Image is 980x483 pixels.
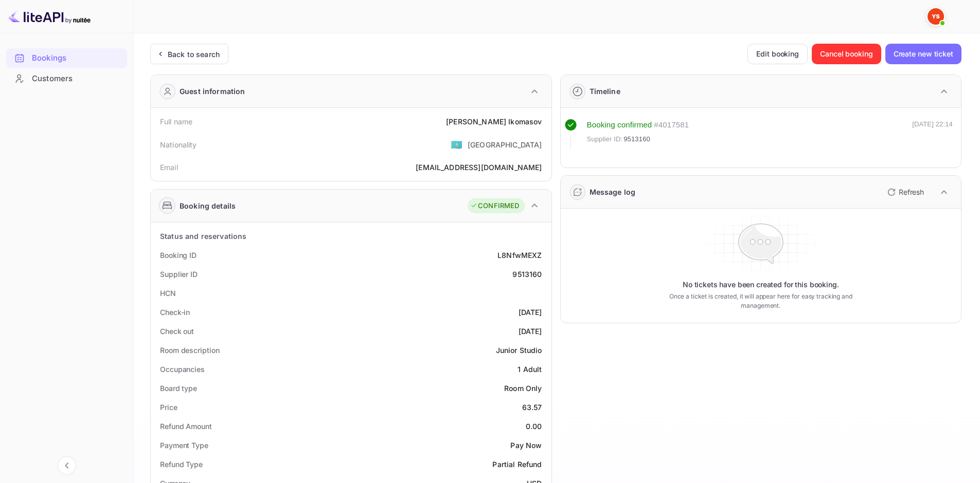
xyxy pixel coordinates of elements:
[160,250,197,261] div: Booking ID
[587,134,623,144] span: Supplier ID:
[512,269,542,280] div: 9513160
[160,231,246,242] div: Status and reservations
[446,116,542,127] div: [PERSON_NAME] Ikomasov
[881,184,928,200] button: Refresh
[812,44,881,64] button: Cancel booking
[519,307,542,318] div: [DATE]
[653,292,868,310] p: Once a ticket is created, it will appear here for easy tracking and management.
[160,162,178,173] div: Email
[885,44,961,64] button: Create new ticket
[160,440,208,451] div: Payment Type
[522,402,542,413] div: 63.57
[504,383,542,394] div: Room Only
[160,345,219,356] div: Room description
[6,69,127,88] a: Customers
[912,119,953,149] div: [DATE] 22:14
[587,119,652,131] div: Booking confirmed
[747,44,808,64] button: Edit booking
[899,187,924,197] p: Refresh
[160,269,198,280] div: Supplier ID
[623,134,650,144] span: 9513160
[180,200,236,211] div: Booking details
[497,250,542,261] div: L8NfwMEXZ
[416,162,542,173] div: [EMAIL_ADDRESS][DOMAIN_NAME]
[32,52,122,64] div: Bookings
[451,135,462,154] span: United States
[180,86,245,97] div: Guest information
[160,364,205,375] div: Occupancies
[928,8,944,25] img: Yandex Support
[468,139,542,150] div: [GEOGRAPHIC_DATA]
[654,119,689,131] div: # 4017581
[470,201,519,211] div: CONFIRMED
[496,345,542,356] div: Junior Studio
[160,459,203,470] div: Refund Type
[160,116,192,127] div: Full name
[168,49,220,60] div: Back to search
[6,48,127,67] a: Bookings
[58,456,76,475] button: Collapse navigation
[160,139,197,150] div: Nationality
[32,73,122,85] div: Customers
[590,86,620,97] div: Timeline
[6,69,127,89] div: Customers
[518,364,542,375] div: 1 Adult
[6,48,127,68] div: Bookings
[519,326,542,337] div: [DATE]
[160,421,212,432] div: Refund Amount
[683,280,839,290] p: No tickets have been created for this booking.
[160,307,190,318] div: Check-in
[492,459,542,470] div: Partial Refund
[590,187,636,197] div: Message log
[526,421,542,432] div: 0.00
[160,288,176,299] div: HCN
[8,8,91,25] img: LiteAPI logo
[160,383,197,394] div: Board type
[160,402,177,413] div: Price
[160,326,194,337] div: Check out
[510,440,542,451] div: Pay Now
